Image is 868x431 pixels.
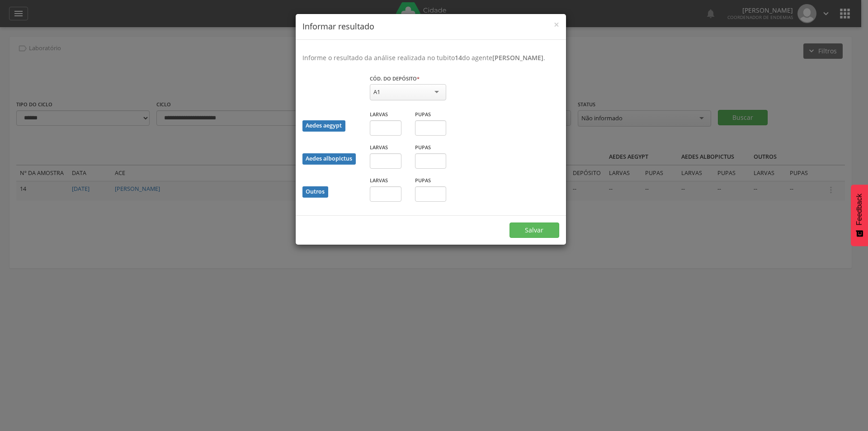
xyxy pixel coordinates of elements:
label: Larvas [370,144,388,151]
p: Informe o resultado da análise realizada no tubito do agente . [302,53,559,62]
label: Pupas [415,111,431,118]
button: Close [554,20,559,29]
label: Pupas [415,177,431,184]
span: × [554,18,559,31]
label: Pupas [415,144,431,151]
h4: Informar resultado [302,21,559,33]
button: Feedback - Mostrar pesquisa [851,185,868,246]
button: Salvar [509,223,559,238]
div: A1 [373,88,380,96]
label: Larvas [370,111,388,118]
label: Cód. do depósito [370,75,420,82]
label: Larvas [370,177,388,184]
span: Feedback [855,194,863,225]
div: Outros [302,186,328,198]
div: Aedes aegypt [302,120,345,132]
b: 14 [455,53,462,62]
div: Aedes albopictus [302,153,356,165]
b: [PERSON_NAME] [492,53,543,62]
